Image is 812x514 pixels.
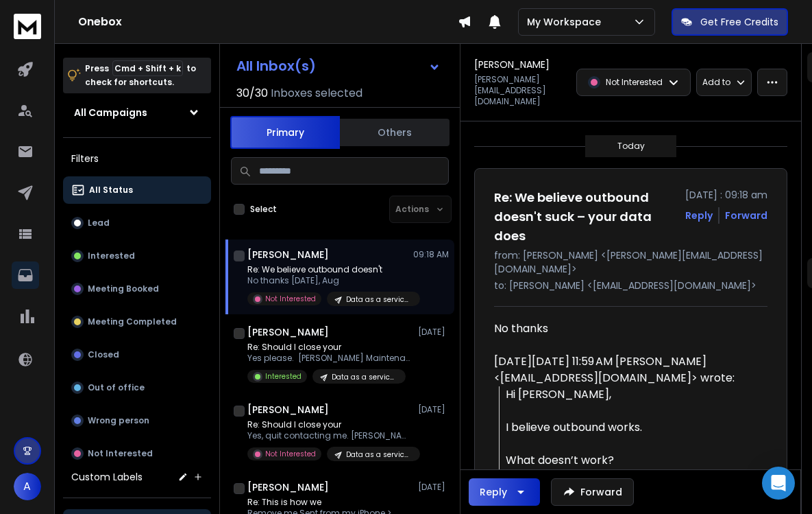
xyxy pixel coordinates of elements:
h1: All Inbox(s) [236,59,316,73]
label: Select [250,204,277,215]
div: No thanks [494,320,756,337]
span: 30 / 30 [236,85,268,102]
button: Forward [551,478,634,506]
span: Cmd + Shift + k [112,60,183,76]
button: A [14,473,41,500]
p: from: [PERSON_NAME] <[PERSON_NAME][EMAIL_ADDRESS][DOMAIN_NAME]> [494,248,767,276]
button: Get Free Credits [672,8,788,36]
h1: Re: We believe outbound doesn't suck – your data does [494,188,677,246]
p: Not Interested [265,449,316,459]
button: Meeting Booked [63,275,211,303]
button: All Campaigns [63,99,211,126]
p: All Status [89,185,133,196]
p: Interested [265,371,302,382]
p: Yes, quit contacting me. [PERSON_NAME] [247,430,412,441]
h1: [PERSON_NAME] [247,403,329,417]
h1: All Campaigns [74,106,147,119]
button: Reply [469,478,540,506]
h1: [PERSON_NAME] [247,248,329,261]
button: Primary [230,116,340,149]
p: Not Interested [88,448,153,459]
img: logo [14,14,41,39]
button: All Status [63,176,211,204]
p: Not Interested [606,77,663,88]
p: Data as a service (DAAS) [332,372,397,382]
div: Reply [480,485,507,499]
p: Yes please. [PERSON_NAME] Maintenance Director Atlanta Neighborhood [247,353,412,364]
button: Closed [63,341,211,369]
button: Interested [63,242,211,270]
p: [DATE] [418,482,449,493]
p: Lead [88,218,110,229]
p: No thanks [DATE], Aug [247,275,412,286]
div: [DATE][DATE] 11:59 AM [PERSON_NAME] <[EMAIL_ADDRESS][DOMAIN_NAME]> wrote: [494,353,756,386]
button: Others [340,117,450,148]
p: My Workspace [527,15,606,29]
button: Meeting Completed [63,308,211,336]
p: Data as a service (DAAS) [346,294,412,305]
p: Re: Should I close your [247,419,412,430]
p: Re: Should I close your [247,342,412,353]
h1: [PERSON_NAME] [247,480,329,494]
p: Add to [702,77,730,88]
h3: Custom Labels [71,470,143,484]
p: Out of office [88,382,145,393]
button: Not Interested [63,440,211,467]
p: Get Free Credits [700,15,778,29]
h3: Inboxes selected [271,85,362,102]
p: Meeting Completed [88,316,177,327]
button: Out of office [63,374,211,401]
p: Press to check for shortcuts. [85,62,196,89]
div: Hi [PERSON_NAME], [506,386,756,403]
p: Meeting Booked [88,283,159,294]
p: to: [PERSON_NAME] <[EMAIL_ADDRESS][DOMAIN_NAME]> [494,279,767,292]
p: [PERSON_NAME][EMAIL_ADDRESS][DOMAIN_NAME] [474,74,568,107]
p: Closed [88,349,119,360]
div: Open Intercom Messenger [762,467,795,500]
p: [DATE] [418,404,449,415]
p: 09:18 AM [413,249,449,260]
div: I believe outbound works. [506,419,756,436]
p: Wrong person [88,415,149,426]
p: [DATE] : 09:18 am [685,188,767,202]
button: Wrong person [63,407,211,434]
h1: Onebox [78,14,458,30]
h1: [PERSON_NAME] [474,58,550,71]
p: Not Interested [265,294,316,304]
p: Data as a service (DAAS) [346,449,412,460]
p: Interested [88,250,135,261]
div: Forward [725,209,767,222]
p: [DATE] [418,327,449,338]
h1: [PERSON_NAME] [247,325,329,339]
h3: Filters [63,149,211,168]
div: What doesn’t work? [506,452,756,469]
button: Lead [63,209,211,237]
p: Re: We believe outbound doesn't [247,264,412,275]
button: Reply [685,209,713,222]
button: All Inbox(s) [225,52,452,80]
p: Re: This is how we [247,497,412,508]
p: Today [617,141,645,152]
